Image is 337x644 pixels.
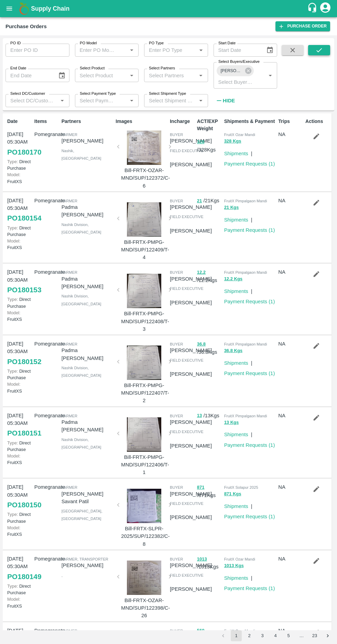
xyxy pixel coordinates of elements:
[10,91,45,97] label: Select DC/Customer
[197,484,205,492] button: 871
[170,573,204,577] span: field executive
[7,453,20,459] span: Model:
[17,2,31,15] img: logo
[7,159,18,164] span: Type:
[170,161,212,168] p: [PERSON_NAME]
[224,199,267,203] span: FruitX Pimpalgaon Mandi
[224,342,267,346] span: FruitX Pimpalgaon Mandi
[7,584,18,589] span: Type:
[309,630,320,641] button: Go to page 23
[283,630,294,641] button: Go to page 5
[34,118,59,125] p: Items
[224,347,242,355] button: 36.8 Kgs
[170,442,212,450] p: [PERSON_NAME]
[197,627,221,643] p: / 560 Kgs
[7,440,32,453] p: Direct Purchase
[7,627,32,642] p: [DATE] 05:30AM
[275,21,330,31] a: Purchase Order
[62,562,113,569] p: [PERSON_NAME]
[146,71,195,80] input: Select Partners
[217,65,254,76] div: [PERSON_NAME] [PERSON_NAME]
[7,381,32,394] p: FruitXS
[196,96,205,105] button: Open
[7,296,32,309] p: Direct Purchase
[263,44,276,57] button: Choose date
[216,77,255,86] input: Select Buyers/Executive
[62,366,101,377] span: Nashik Division , [GEOGRAPHIC_DATA]
[248,213,252,224] div: |
[7,382,20,387] span: Model:
[7,158,32,171] p: Direct Purchase
[31,4,307,13] a: Supply Chain
[7,171,32,184] p: FruitXS
[214,95,237,106] button: Hide
[224,586,275,591] a: Payment Requests (1)
[278,483,303,491] p: NA
[7,453,32,466] p: FruitXS
[322,630,333,641] button: Go to next page
[80,66,105,71] label: Select Product
[217,67,247,75] span: [PERSON_NAME] [PERSON_NAME]
[7,268,32,284] p: [DATE] 05:30AM
[218,59,260,65] label: Select Buyers/Executive
[170,203,212,211] p: [PERSON_NAME]
[7,297,18,302] span: Type:
[248,428,252,438] div: |
[62,557,108,561] span: Farmer, Transporter
[197,340,206,348] button: 36.8
[62,573,63,577] span: ,
[7,570,41,583] a: PO180149
[146,46,186,55] input: Enter PO Type
[196,46,205,55] button: Open
[224,137,241,145] button: 328 Kgs
[7,369,18,374] span: Type:
[62,629,77,633] span: Farmer
[149,91,186,97] label: Select Shipment Type
[248,285,252,295] div: |
[7,146,41,158] a: PO180170
[170,270,183,274] span: buyer
[224,289,248,294] a: Shipments
[121,453,167,476] p: Bill-FRTX-PMPG-MND/SUP/122406/T-1
[319,1,331,16] div: account of current user
[248,500,252,510] div: |
[224,562,244,570] button: 1013 Kgs
[296,633,307,639] div: …
[218,41,236,46] label: Start Date
[224,485,258,489] span: FruitX Solapur 2025
[7,340,32,355] p: [DATE] 05:30AM
[7,355,41,368] a: PO180152
[7,284,41,296] a: PO180153
[34,483,59,491] p: Pomegranate
[62,199,77,203] span: Farmer
[170,430,204,434] span: field executive
[7,309,32,323] p: FruitXS
[224,442,275,448] a: Payment Requests (1)
[62,275,113,291] p: Padma [PERSON_NAME]
[224,629,255,633] span: FruitX Ozar Mandi
[116,118,167,125] p: Images
[7,427,41,439] a: PO180151
[270,630,281,641] button: Go to page 4
[127,46,136,55] button: Open
[278,340,303,348] p: NA
[62,294,101,306] span: Nashik Division , [GEOGRAPHIC_DATA]
[224,275,242,283] button: 12.2 Kgs
[77,46,117,55] input: Enter PO Model
[170,347,212,354] p: [PERSON_NAME]
[127,96,136,105] button: Open
[305,118,330,125] p: Actions
[121,597,167,620] p: Bill-FRTX-OZAR-MND/SUP/122398/C-26
[58,96,67,105] button: Open
[224,151,248,156] a: Shipments
[80,91,116,97] label: Select Payment Type
[278,131,303,138] p: NA
[244,630,255,641] button: Go to page 2
[170,137,212,145] p: [PERSON_NAME]
[197,138,221,154] p: / 328 Kgs
[224,575,248,581] a: Shipments
[224,360,248,366] a: Shipments
[149,41,164,46] label: PO Type
[278,555,303,563] p: NA
[34,340,59,348] p: Pomegranate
